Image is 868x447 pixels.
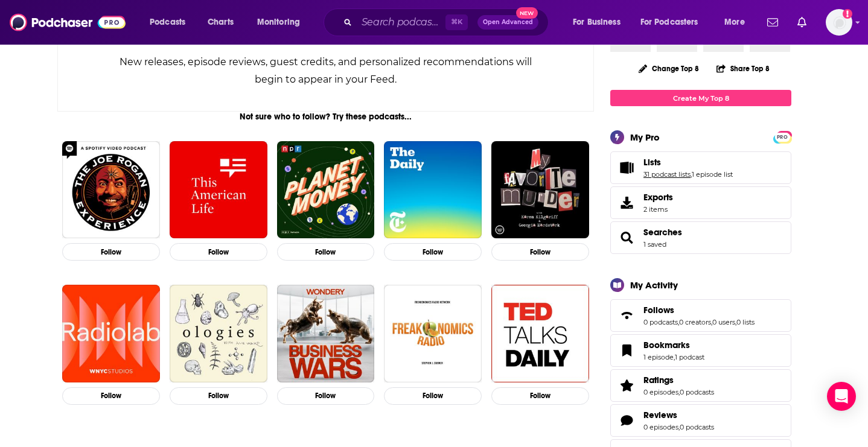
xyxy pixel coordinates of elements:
[826,9,852,36] button: Show profile menu
[208,14,234,31] span: Charts
[735,318,736,326] span: ,
[643,240,666,249] a: 1 saved
[614,342,639,359] a: Bookmarks
[643,305,674,315] span: Follows
[692,170,733,179] a: 1 episode list
[775,133,790,142] span: PRO
[62,243,160,261] button: Follow
[640,14,698,31] span: For Podcasters
[643,423,678,431] a: 0 episodes
[680,388,714,396] a: 0 podcasts
[643,192,673,203] span: Exports
[277,243,375,261] button: Follow
[610,404,791,437] span: Reviews
[678,423,680,431] span: ,
[614,159,639,176] a: Lists
[610,221,791,254] span: Searches
[826,9,852,36] span: Logged in as abirchfield
[643,170,691,179] a: 31 podcast lists
[62,141,160,239] img: The Joe Rogan Experience
[170,141,267,239] img: This American Life
[516,7,538,19] span: New
[445,14,468,30] span: ⌘ K
[724,14,745,31] span: More
[643,375,714,385] a: Ratings
[491,387,589,405] button: Follow
[118,53,533,88] div: New releases, episode reviews, guest credits, and personalized recommendations will begin to appe...
[491,141,589,239] img: My Favorite Murder with Karen Kilgariff and Georgia Hardstark
[643,410,714,420] a: Reviews
[610,186,791,219] a: Exports
[610,334,791,367] span: Bookmarks
[643,340,704,350] a: Bookmarks
[277,387,375,405] button: Follow
[711,318,712,326] span: ,
[200,13,241,32] a: Charts
[680,423,714,431] a: 0 podcasts
[762,12,783,33] a: Show notifications dropdown
[357,13,445,32] input: Search podcasts, credits, & more...
[775,132,790,141] a: PRO
[643,353,674,361] a: 1 episode
[643,227,682,238] a: Searches
[630,132,660,143] div: My Pro
[643,410,677,420] span: Reviews
[277,285,375,382] img: Business Wars
[674,353,675,361] span: ,
[678,388,680,396] span: ,
[170,387,267,405] button: Follow
[826,9,852,36] img: User Profile
[614,412,639,429] a: Reviews
[643,157,661,168] span: Lists
[827,382,856,411] div: Open Intercom Messenger
[170,285,267,382] img: Ologies with Alie Ward
[249,13,316,32] button: open menu
[630,279,678,291] div: My Activity
[614,229,639,246] a: Searches
[62,387,160,405] button: Follow
[610,151,791,184] span: Lists
[257,14,300,31] span: Monitoring
[716,13,760,32] button: open menu
[643,318,678,326] a: 0 podcasts
[491,285,589,382] img: TED Talks Daily
[631,61,706,76] button: Change Top 8
[384,285,482,382] img: Freakonomics Radio
[643,388,678,396] a: 0 episodes
[610,90,791,106] a: Create My Top 8
[477,15,538,30] button: Open AdvancedNew
[610,299,791,332] span: Follows
[335,8,560,36] div: Search podcasts, credits, & more...
[716,57,770,80] button: Share Top 8
[170,243,267,261] button: Follow
[384,141,482,239] a: The Daily
[384,387,482,405] button: Follow
[793,12,811,33] a: Show notifications dropdown
[62,285,160,382] img: Radiolab
[643,375,674,385] span: Ratings
[384,243,482,261] button: Follow
[843,9,852,19] svg: Add a profile image
[277,141,375,239] img: Planet Money
[614,377,639,394] a: Ratings
[564,13,636,32] button: open menu
[643,340,690,350] span: Bookmarks
[150,14,185,31] span: Podcasts
[691,170,692,179] span: ,
[141,13,201,32] button: open menu
[675,353,704,361] a: 1 podcast
[712,318,735,326] a: 0 users
[491,243,589,261] button: Follow
[10,11,126,34] img: Podchaser - Follow, Share and Rate Podcasts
